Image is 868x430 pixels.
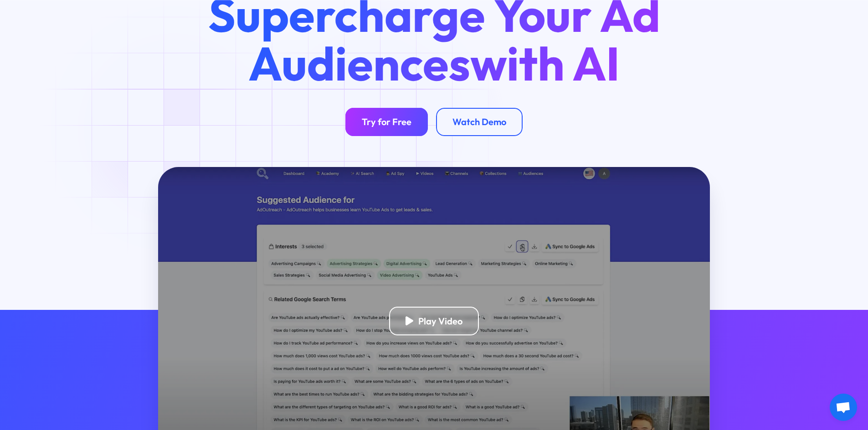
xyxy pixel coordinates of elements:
div: Play Video [418,315,462,327]
a: Try for Free [345,108,428,137]
span: with AI [470,34,620,93]
div: Watch Demo [452,116,506,127]
div: Try for Free [362,116,411,127]
a: Open chat [830,394,857,421]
